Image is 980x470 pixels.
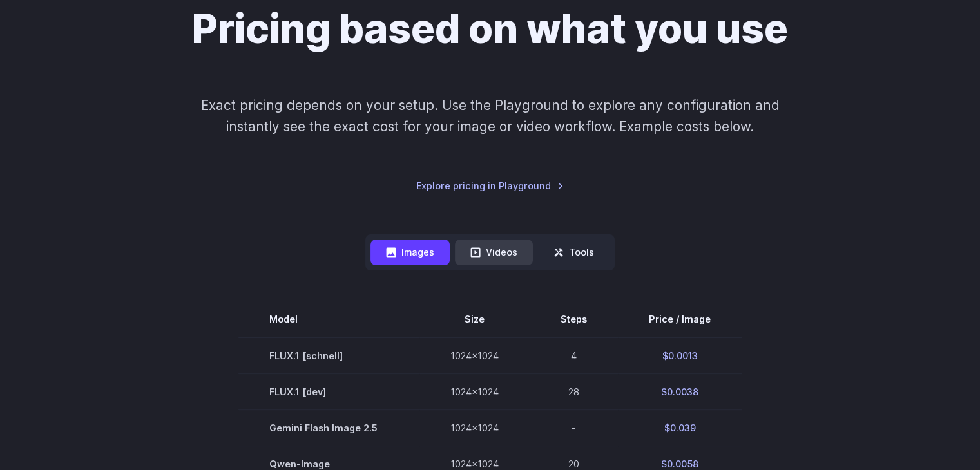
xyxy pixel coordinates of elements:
td: 28 [530,373,618,409]
th: Price / Image [618,301,742,337]
td: 1024x1024 [419,409,530,446]
a: Explore pricing in Playground [416,178,564,193]
td: FLUX.1 [schnell] [238,337,419,374]
span: Gemini Flash Image 2.5 [269,420,389,435]
th: Model [238,301,419,337]
td: $0.039 [618,409,742,446]
button: Tools [538,240,610,265]
td: 1024x1024 [419,337,530,374]
th: Steps [530,301,618,337]
td: 4 [530,337,618,374]
p: Exact pricing depends on your setup. Use the Playground to explore any configuration and instantl... [176,95,803,138]
td: FLUX.1 [dev] [238,373,419,409]
h1: Pricing based on what you use [192,5,788,53]
button: Images [370,240,450,265]
th: Size [419,301,530,337]
td: $0.0038 [618,373,742,409]
button: Videos [455,240,533,265]
td: $0.0013 [618,337,742,374]
td: 1024x1024 [419,373,530,409]
td: - [530,409,618,446]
